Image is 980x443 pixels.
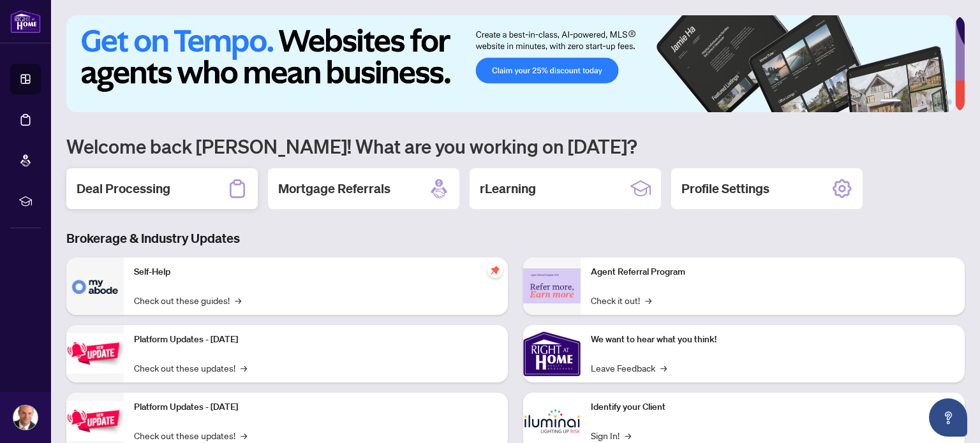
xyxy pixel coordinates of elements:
[66,134,965,158] h1: Welcome back [PERSON_NAME]! What are you working on [DATE]?
[916,99,921,105] button: 3
[134,428,247,442] a: Check out these updates!→
[947,99,952,105] button: 6
[134,400,498,414] p: Platform Updates - [DATE]
[591,293,651,307] a: Check it out!→
[66,401,124,441] img: Platform Updates - July 8, 2025
[880,99,901,105] button: 1
[929,398,967,437] button: Open asap
[480,180,536,198] h2: rLearning
[591,265,954,279] p: Agent Referral Program
[278,180,390,198] h2: Mortgage Referrals
[241,361,247,375] span: →
[66,15,955,112] img: Slide 0
[625,428,631,442] span: →
[66,229,965,247] h3: Brokerage & Industry Updates
[134,333,498,347] p: Platform Updates - [DATE]
[134,361,247,375] a: Check out these updates!→
[906,99,911,105] button: 2
[591,400,954,414] p: Identify your Client
[591,428,631,442] a: Sign In!→
[66,333,124,374] img: Platform Updates - July 21, 2025
[77,180,170,198] h2: Deal Processing
[645,293,651,307] span: →
[591,333,954,347] p: We want to hear what you think!
[235,293,241,307] span: →
[134,265,498,279] p: Self-Help
[10,10,41,33] img: logo
[66,258,124,315] img: Self-Help
[523,268,581,303] img: Agent Referral Program
[681,180,769,198] h2: Profile Settings
[523,325,581,382] img: We want to hear what you think!
[241,428,247,442] span: →
[13,405,38,430] img: Profile Icon
[660,361,667,375] span: →
[134,293,241,307] a: Check out these guides!→
[926,99,932,105] button: 4
[487,263,503,278] span: pushpin
[591,361,667,375] a: Leave Feedback→
[937,99,942,105] button: 5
